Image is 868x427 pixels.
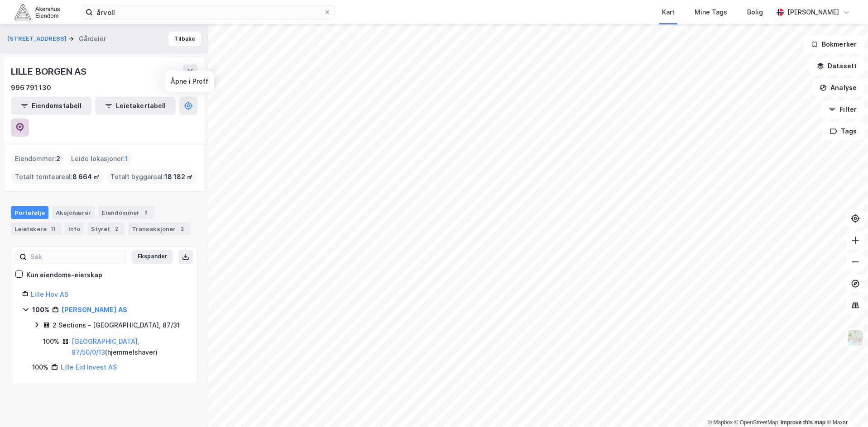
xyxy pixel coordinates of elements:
[31,290,68,298] a: Lille Hov AS
[125,153,128,164] span: 1
[61,363,117,371] a: Lille Eid Invest AS
[14,4,60,20] img: akershus-eiendom-logo.9091f326c980b4bce74ccdd9f866810c.svg
[141,208,150,217] div: 2
[781,419,825,426] a: Improve this map
[98,206,154,219] div: Eiendommer
[95,97,176,115] button: Leietakertabell
[695,7,727,18] div: Mine Tags
[823,384,868,427] iframe: Chat Widget
[52,206,95,219] div: Aksjonærer
[847,329,864,346] img: Z
[32,362,48,373] div: 100%
[72,171,100,182] span: 8 664 ㎡
[65,223,84,235] div: Info
[822,122,864,140] button: Tags
[53,320,180,331] div: 2 Sections - [GEOGRAPHIC_DATA], 87/31
[27,250,126,264] input: Søk
[72,337,139,356] a: [GEOGRAPHIC_DATA], 87/50/0/13
[787,7,839,18] div: [PERSON_NAME]
[79,33,106,44] div: Gårdeier
[812,79,864,97] button: Analyse
[168,32,201,46] button: Tilbake
[11,64,88,79] div: LILLE BORGEN AS
[11,152,64,166] div: Eiendommer :
[821,100,864,119] button: Filter
[87,223,125,235] div: Styret
[62,306,127,313] a: [PERSON_NAME] AS
[112,224,121,233] div: 2
[107,170,197,184] div: Totalt byggareal :
[809,57,864,75] button: Datasett
[662,7,675,18] div: Kart
[11,97,91,115] button: Eiendomstabell
[747,7,763,18] div: Bolig
[11,206,48,219] div: Portefølje
[177,224,187,233] div: 2
[11,223,61,235] div: Leietakere
[11,82,51,93] div: 996 791 130
[708,419,733,426] a: Mapbox
[67,152,132,166] div: Leide lokasjoner :
[734,419,778,426] a: OpenStreetMap
[823,384,868,427] div: Kontrollprogram for chat
[43,336,59,347] div: 100%
[11,170,103,184] div: Totalt tomteareal :
[93,5,324,19] input: Søk på adresse, matrikkel, gårdeiere, leietakere eller personer
[803,35,864,53] button: Bokmerker
[7,34,68,43] button: [STREET_ADDRESS]
[164,171,193,182] span: 18 182 ㎡
[56,153,60,164] span: 2
[132,250,173,264] button: Ekspander
[26,270,102,280] div: Kun eiendoms-eierskap
[128,223,190,235] div: Transaksjoner
[32,304,49,315] div: 100%
[72,336,186,358] div: ( hjemmelshaver )
[48,224,58,233] div: 11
